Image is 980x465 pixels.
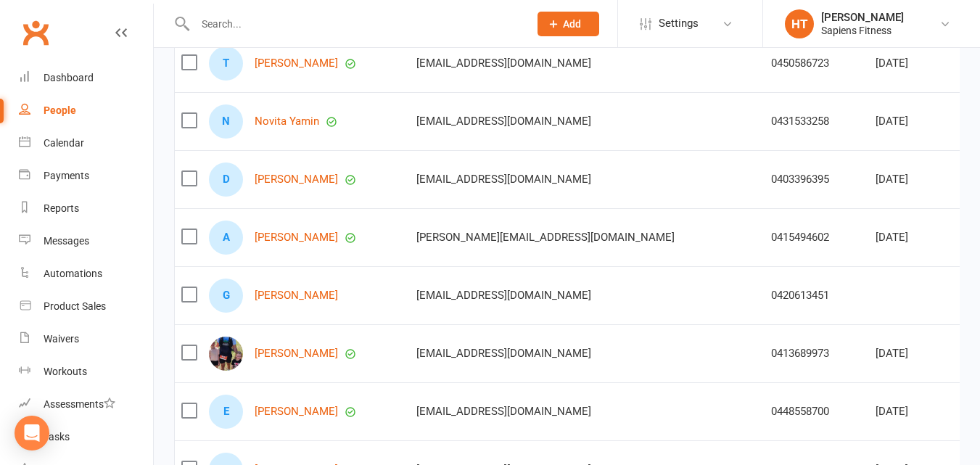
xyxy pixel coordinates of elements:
[209,46,243,81] div: Teague
[416,107,591,135] span: [EMAIL_ADDRESS][DOMAIN_NAME]
[44,268,102,279] div: Automations
[209,162,243,197] div: Donna
[44,104,76,116] div: People
[255,406,338,418] a: [PERSON_NAME]
[255,57,338,70] a: [PERSON_NAME]
[771,347,862,360] div: 0413689973
[876,406,959,418] div: [DATE]
[785,9,814,38] div: HT
[19,62,153,94] a: Dashboard
[44,235,89,247] div: Messages
[44,202,79,214] div: Reports
[876,231,959,244] div: [DATE]
[44,170,89,181] div: Payments
[416,165,591,193] span: [EMAIL_ADDRESS][DOMAIN_NAME]
[416,340,591,367] span: [EMAIL_ADDRESS][DOMAIN_NAME]
[209,279,243,313] div: Gary
[44,72,94,83] div: Dashboard
[44,366,87,377] div: Workouts
[44,398,115,410] div: Assessments
[771,289,862,302] div: 0420613451
[17,15,54,51] a: Clubworx
[563,18,581,30] span: Add
[191,14,519,34] input: Search...
[209,337,243,371] img: Matthew
[44,431,70,443] div: Tasks
[19,355,153,388] a: Workouts
[209,221,243,255] div: Amy
[876,173,959,186] div: [DATE]
[255,231,338,244] a: [PERSON_NAME]
[19,225,153,258] a: Messages
[821,24,904,37] div: Sapiens Fitness
[19,258,153,290] a: Automations
[876,347,959,360] div: [DATE]
[416,49,591,77] span: [EMAIL_ADDRESS][DOMAIN_NAME]
[821,11,904,24] div: [PERSON_NAME]
[771,231,862,244] div: 0415494602
[209,395,243,429] div: Emma
[15,416,49,450] div: Open Intercom Messenger
[44,300,106,312] div: Product Sales
[876,115,959,128] div: [DATE]
[19,94,153,127] a: People
[19,160,153,192] a: Payments
[44,137,84,149] div: Calendar
[538,12,599,36] button: Add
[255,173,338,186] a: [PERSON_NAME]
[771,57,862,70] div: 0450586723
[416,281,591,309] span: [EMAIL_ADDRESS][DOMAIN_NAME]
[44,333,79,345] div: Waivers
[771,173,862,186] div: 0403396395
[255,289,338,302] a: [PERSON_NAME]
[876,57,959,70] div: [DATE]
[19,388,153,421] a: Assessments
[416,398,591,425] span: [EMAIL_ADDRESS][DOMAIN_NAME]
[771,115,862,128] div: 0431533258
[416,223,675,251] span: [PERSON_NAME][EMAIL_ADDRESS][DOMAIN_NAME]
[255,347,338,360] a: [PERSON_NAME]
[19,192,153,225] a: Reports
[659,7,699,40] span: Settings
[19,323,153,355] a: Waivers
[19,421,153,453] a: Tasks
[255,115,319,128] a: Novita Yamin
[19,127,153,160] a: Calendar
[19,290,153,323] a: Product Sales
[209,104,243,139] div: Novita
[771,406,862,418] div: 0448558700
